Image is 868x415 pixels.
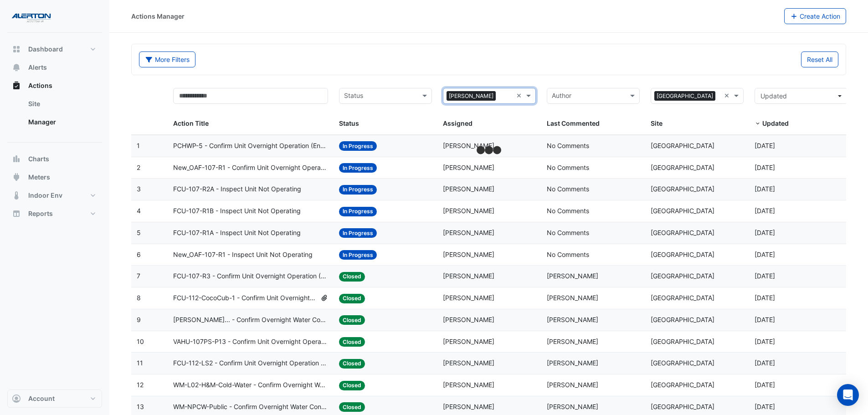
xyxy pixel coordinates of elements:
[7,77,102,95] button: Actions
[7,168,102,186] button: Meters
[651,359,714,367] span: [GEOGRAPHIC_DATA]
[137,403,144,410] span: 13
[443,338,494,345] span: [PERSON_NAME]
[443,142,494,149] span: [PERSON_NAME]
[443,316,494,323] span: [PERSON_NAME]
[137,229,141,236] span: 5
[173,163,329,173] span: New_OAF-107-R1 - Confirm Unit Overnight Operation (Energy Waste)
[547,185,589,193] span: No Comments
[443,294,494,302] span: [PERSON_NAME]
[339,359,365,369] span: Closed
[755,403,775,410] span: 2025-07-29T09:03:34.252
[339,163,377,173] span: In Progress
[173,380,329,390] span: WM-L02-H&M-Cold-Water - Confirm Overnight Water Consumption
[12,209,21,218] app-icon: Reports
[651,229,714,236] span: [GEOGRAPHIC_DATA]
[339,207,377,216] span: In Progress
[837,384,859,406] div: Open Intercom Messenger
[21,113,102,131] a: Manager
[547,338,598,345] span: [PERSON_NAME]
[755,229,775,236] span: 2025-08-22T15:37:58.965
[443,381,494,389] span: [PERSON_NAME]
[547,316,598,323] span: [PERSON_NAME]
[547,251,589,258] span: No Comments
[12,45,21,54] app-icon: Dashboard
[173,141,329,151] span: PCHWP-5 - Confirm Unit Overnight Operation (Energy Waste)
[443,164,494,171] span: [PERSON_NAME]
[651,251,714,258] span: [GEOGRAPHIC_DATA]
[651,294,714,302] span: [GEOGRAPHIC_DATA]
[28,45,63,54] span: Dashboard
[547,164,589,171] span: No Comments
[137,164,140,171] span: 2
[339,141,377,151] span: In Progress
[755,142,775,149] span: 2025-08-29T11:54:01.623
[173,119,209,127] span: Action Title
[339,185,377,195] span: In Progress
[339,381,365,390] span: Closed
[762,119,789,127] span: Updated
[339,337,365,347] span: Closed
[755,207,775,215] span: 2025-08-22T15:38:11.560
[755,294,775,302] span: 2025-08-11T11:20:20.194
[801,51,838,67] button: Reset All
[173,250,313,260] span: New_OAF-107-R1 - Inspect Unit Not Operating
[547,359,598,367] span: [PERSON_NAME]
[173,184,301,195] span: FCU-107-R2A - Inspect Unit Not Operating
[12,173,21,182] app-icon: Meters
[755,272,775,280] span: 2025-08-11T15:25:43.154
[7,40,102,58] button: Dashboard
[443,359,494,367] span: [PERSON_NAME]
[339,315,365,325] span: Closed
[173,228,301,238] span: FCU-107-R1A - Inspect Unit Not Operating
[547,381,598,389] span: [PERSON_NAME]
[651,316,714,323] span: [GEOGRAPHIC_DATA]
[173,271,329,282] span: FCU-107-R3 - Confirm Unit Overnight Operation (Energy Waste)
[755,316,775,323] span: 2025-08-11T11:14:55.380
[28,173,50,182] span: Meters
[12,154,21,164] app-icon: Charts
[137,359,143,367] span: 11
[339,294,365,303] span: Closed
[28,81,52,90] span: Actions
[651,119,663,127] span: Site
[547,229,589,236] span: No Comments
[7,150,102,168] button: Charts
[447,91,496,101] span: [PERSON_NAME]
[137,316,141,323] span: 9
[651,185,714,193] span: [GEOGRAPHIC_DATA]
[173,206,301,216] span: FCU-107-R1B - Inspect Unit Not Operating
[547,272,598,280] span: [PERSON_NAME]
[28,209,53,218] span: Reports
[139,51,195,67] button: More Filters
[7,186,102,205] button: Indoor Env
[651,142,714,149] span: [GEOGRAPHIC_DATA]
[547,207,589,215] span: No Comments
[173,402,329,412] span: WM-NPCW-Public - Confirm Overnight Water Consumption
[137,381,144,389] span: 12
[755,338,775,345] span: 2025-08-11T11:08:42.698
[137,142,140,149] span: 1
[443,207,494,215] span: [PERSON_NAME]
[12,81,21,90] app-icon: Actions
[137,294,141,302] span: 8
[760,92,787,100] span: Updated
[339,272,365,282] span: Closed
[755,164,775,171] span: 2025-08-27T12:15:07.440
[7,205,102,223] button: Reports
[11,7,52,26] img: Company Logo
[12,63,21,72] app-icon: Alerts
[7,95,102,135] div: Actions
[516,91,524,101] span: Clear
[28,394,55,403] span: Account
[755,381,775,389] span: 2025-08-11T08:24:50.631
[755,251,775,258] span: 2025-08-22T09:05:50.267
[7,389,102,408] button: Account
[131,11,185,21] div: Actions Manager
[784,8,847,24] button: Create Action
[12,191,21,200] app-icon: Indoor Env
[137,207,141,215] span: 4
[137,251,141,258] span: 6
[443,403,494,410] span: [PERSON_NAME]
[547,142,589,149] span: No Comments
